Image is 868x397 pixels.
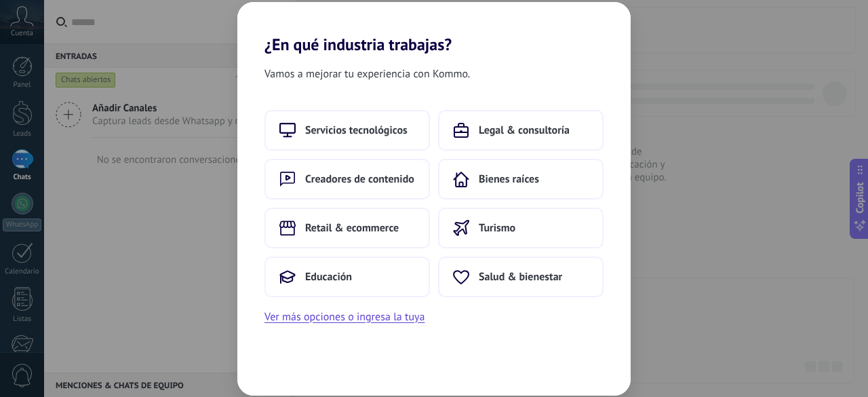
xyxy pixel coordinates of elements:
[438,110,604,151] button: Legal & consultoría
[305,172,414,186] span: Creadores de contenido
[264,65,470,83] span: Vamos a mejorar tu experiencia con Kommo.
[264,159,430,200] button: Creadores de contenido
[479,172,539,186] span: Bienes raíces
[305,270,352,284] span: Educación
[438,159,604,200] button: Bienes raíces
[479,124,570,137] span: Legal & consultoría
[479,270,562,284] span: Salud & bienestar
[479,221,515,235] span: Turismo
[438,257,604,297] button: Salud & bienestar
[264,257,430,297] button: Educación
[264,308,425,326] button: Ver más opciones o ingresa la tuya
[438,208,604,248] button: Turismo
[237,2,631,54] h2: ¿En qué industria trabajas?
[264,110,430,151] button: Servicios tecnológicos
[305,221,399,235] span: Retail & ecommerce
[305,124,408,137] span: Servicios tecnológicos
[264,208,430,248] button: Retail & ecommerce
